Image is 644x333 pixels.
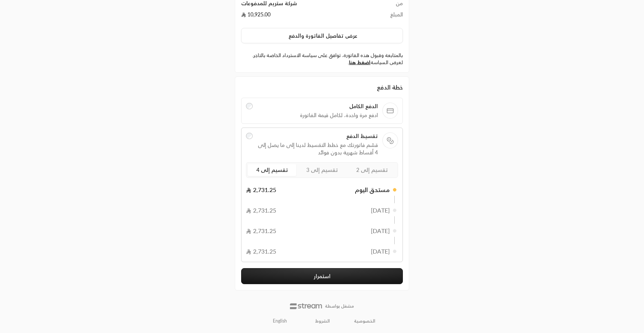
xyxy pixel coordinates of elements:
input: الدفع الكاملادفع مرة واحدة، لكامل قيمة الفاتورة [246,103,253,110]
span: [DATE] [371,226,390,235]
input: تقسيط الدفعقسّم فاتورتك مع خطط التقسيط لدينا إلى ما يصل إلى 4 أقساط شهرية بدون فوائد [246,133,253,139]
button: استمرار [241,268,403,284]
span: ادفع مرة واحدة، لكامل قيمة الفاتورة [257,111,378,119]
td: المبلغ [373,11,403,22]
span: 2,731.25 [246,206,277,215]
span: 2,731.25 [246,185,277,194]
button: عرض تفاصيل الفاتورة والدفع [241,28,403,44]
span: تقسيم إلى 3 [306,167,338,173]
span: مستحق اليوم [355,185,390,194]
span: قسّم فاتورتك مع خطط التقسيط لدينا إلى ما يصل إلى 4 أقساط شهرية بدون فوائد [257,141,378,156]
span: [DATE] [371,247,390,256]
span: تقسيم إلى 4 [256,167,288,173]
label: بالمتابعة وقبول هذه الفاتورة، توافق على سياسة الاسترداد الخاصة بالتاجر. لعرض السياسة . [241,52,403,66]
a: اضغط هنا [349,59,370,65]
a: الخصوصية [354,318,375,324]
div: خطة الدفع [241,83,403,92]
span: 2,731.25 [246,226,277,235]
span: الدفع الكامل [257,103,378,110]
span: [DATE] [371,206,390,215]
span: تقسيم إلى 2 [356,167,388,173]
a: English [269,315,291,327]
p: مشغل بواسطة [325,303,354,309]
span: 2,731.25 [246,247,277,256]
span: تقسيط الدفع [257,132,378,140]
td: 10,925.00 [241,11,373,22]
a: الشروط [315,318,330,324]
